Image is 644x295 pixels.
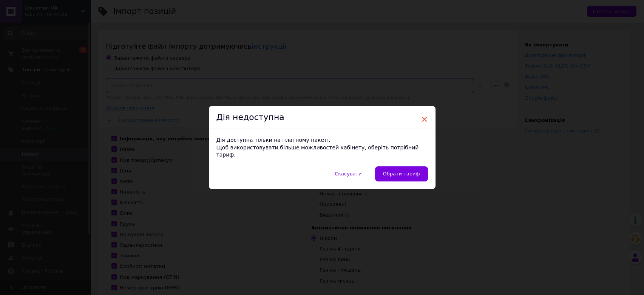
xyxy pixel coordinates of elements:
a: Обрати тариф [375,166,428,181]
button: Скасувати [327,166,369,181]
span: Скасувати [335,171,361,177]
div: Дія недоступна [209,106,436,129]
p: Щоб використовувати більше можливостей кабінету, оберіть потрібний тариф. [216,144,428,159]
p: Дія доступна тільки на платному пакеті. [216,137,428,144]
span: Обрати тариф [383,170,420,178]
span: × [421,113,428,126]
